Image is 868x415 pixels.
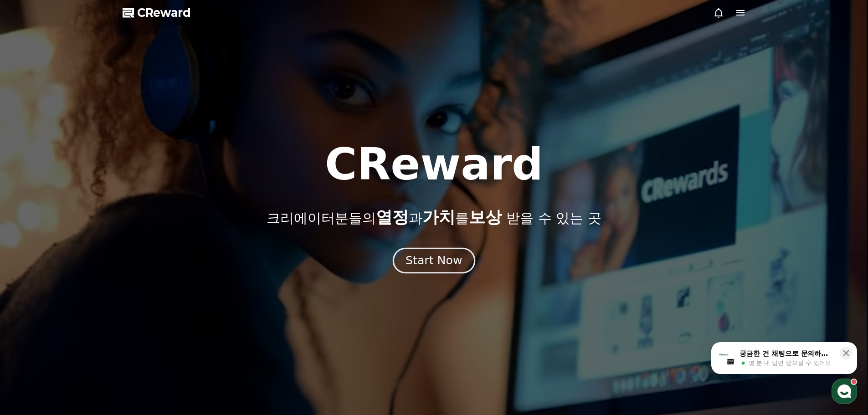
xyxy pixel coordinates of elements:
[3,289,60,312] a: 홈
[267,208,601,226] p: 크리에이터분들의 과 를 받을 수 있는 곳
[123,5,191,20] a: CReward
[60,289,118,312] a: 대화
[376,208,409,226] span: 열정
[406,253,462,268] div: Start Now
[469,208,502,226] span: 보상
[422,208,455,226] span: 가치
[395,257,473,266] a: Start Now
[83,303,94,310] span: 대화
[393,247,475,273] button: Start Now
[29,302,34,310] span: 홈
[325,143,543,186] h1: CReward
[141,302,152,310] span: 설정
[118,289,175,312] a: 설정
[137,5,191,20] span: CReward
